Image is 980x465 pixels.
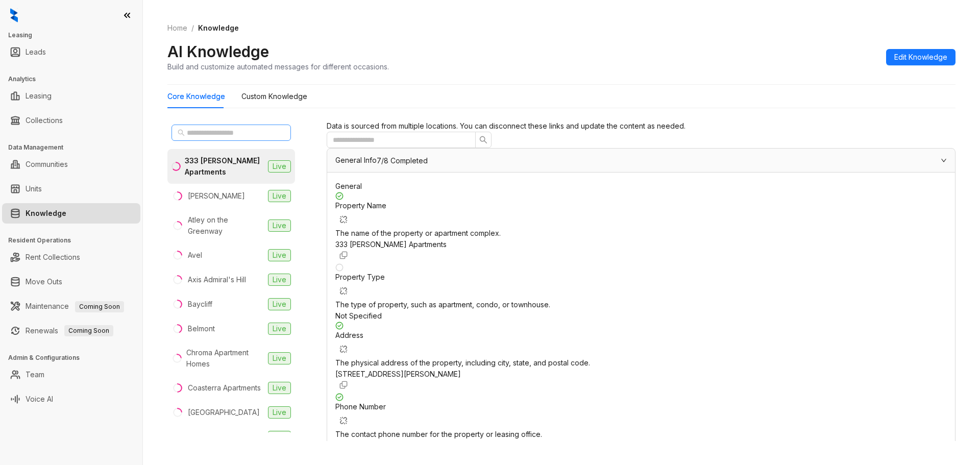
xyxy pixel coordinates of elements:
[188,299,212,310] div: Baycliff
[178,129,185,136] span: search
[167,61,389,72] div: Build and customize automated messages for different occasions.
[8,75,142,84] h3: Analytics
[268,406,291,419] span: Live
[268,160,291,173] span: Live
[2,321,140,341] li: Renewals
[26,86,52,106] a: Leasing
[2,110,140,131] li: Collections
[188,190,245,202] div: [PERSON_NAME]
[2,86,140,106] li: Leasing
[268,190,291,202] span: Live
[335,240,447,249] span: 333 [PERSON_NAME] Apartments
[188,382,261,394] div: Coasterra Apartments
[26,154,68,175] a: Communities
[188,250,202,261] div: Avel
[8,143,142,152] h3: Data Management
[335,429,947,440] div: The contact phone number for the property or leasing office.
[327,149,955,172] div: General Info7/8 Completed
[941,157,947,163] span: expanded
[268,382,291,394] span: Live
[8,353,142,362] h3: Admin & Configurations
[26,364,44,385] a: Team
[26,389,53,409] a: Voice AI
[8,236,142,245] h3: Resident Operations
[335,299,947,310] div: The type of property, such as apartment, condo, or townhouse.
[2,154,140,175] li: Communities
[335,330,947,357] div: Address
[191,22,194,34] li: /
[268,298,291,310] span: Live
[2,272,140,292] li: Move Outs
[335,369,947,380] div: [STREET_ADDRESS][PERSON_NAME]
[165,22,189,34] a: Home
[26,203,66,224] a: Knowledge
[10,8,18,22] img: logo
[335,272,947,299] div: Property Type
[335,310,947,322] div: Not Specified
[167,91,225,102] div: Core Knowledge
[335,401,947,429] div: Phone Number
[188,214,264,237] div: Atley on the Greenway
[335,200,947,228] div: Property Name
[2,389,140,409] li: Voice AI
[268,431,291,443] span: Live
[2,203,140,224] li: Knowledge
[2,42,140,62] li: Leads
[241,91,307,102] div: Custom Knowledge
[188,431,260,443] div: [GEOGRAPHIC_DATA]
[185,155,264,178] div: 333 [PERSON_NAME] Apartments
[26,321,113,341] a: RenewalsComing Soon
[268,219,291,232] span: Live
[2,364,140,385] li: Team
[26,179,42,199] a: Units
[198,23,239,32] span: Knowledge
[26,272,62,292] a: Move Outs
[188,274,246,285] div: Axis Admiral's Hill
[188,407,260,418] div: [GEOGRAPHIC_DATA]
[335,228,947,239] div: The name of the property or apartment complex.
[335,357,947,369] div: The physical address of the property, including city, state, and postal code.
[26,42,46,62] a: Leads
[886,49,955,65] button: Edit Knowledge
[75,301,124,312] span: Coming Soon
[377,157,428,164] span: 7/8 Completed
[894,52,947,63] span: Edit Knowledge
[2,296,140,316] li: Maintenance
[167,42,269,61] h2: AI Knowledge
[188,323,215,334] div: Belmont
[327,120,955,132] div: Data is sourced from multiple locations. You can disconnect these links and update the content as...
[479,136,487,144] span: search
[8,31,142,40] h3: Leasing
[2,247,140,267] li: Rent Collections
[64,325,113,336] span: Coming Soon
[268,274,291,286] span: Live
[335,156,377,164] span: General Info
[335,182,362,190] span: General
[268,323,291,335] span: Live
[186,347,264,370] div: Chroma Apartment Homes
[26,247,80,267] a: Rent Collections
[26,110,63,131] a: Collections
[268,249,291,261] span: Live
[268,352,291,364] span: Live
[2,179,140,199] li: Units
